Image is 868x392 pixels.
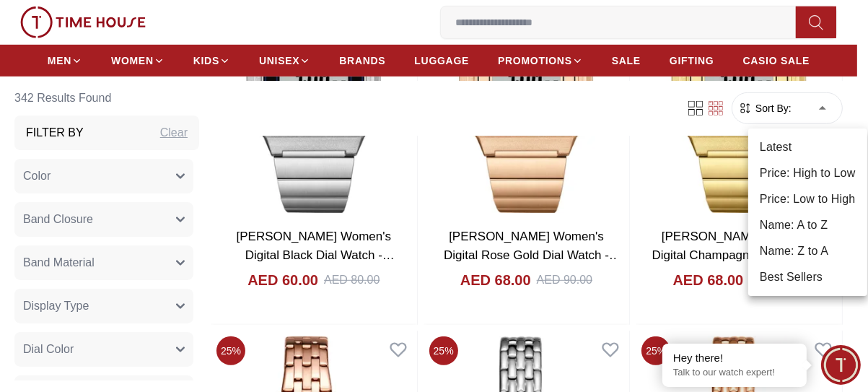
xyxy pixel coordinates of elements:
li: Price: High to Low [748,160,867,186]
div: Chat Widget [821,345,861,385]
li: Best Sellers [748,264,867,290]
p: Talk to our watch expert! [673,367,796,379]
div: Hey there! [673,351,796,365]
li: Price: Low to High [748,186,867,212]
li: Name: Z to A [748,238,867,264]
li: Latest [748,134,867,160]
li: Name: A to Z [748,212,867,238]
